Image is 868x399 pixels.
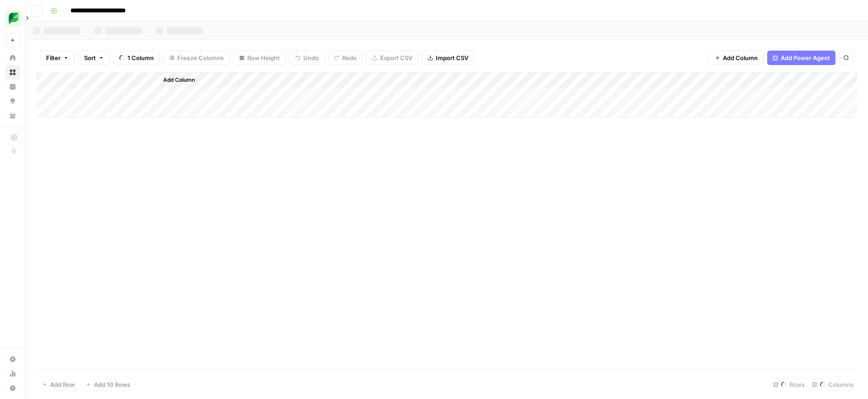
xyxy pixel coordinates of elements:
button: Add 10 Rows [80,377,136,392]
button: Filter [40,51,75,65]
span: Undo [303,53,319,62]
button: Sort [78,51,110,65]
img: SproutSocial Logo [5,10,22,27]
button: Workspace: SproutSocial [5,7,20,30]
button: Import CSV [422,51,474,65]
span: Add Column [163,76,195,84]
a: Your Data [5,108,20,123]
div: Columns [808,377,857,392]
button: Redo [328,51,363,65]
button: Undo [289,51,325,65]
a: Browse [5,65,20,80]
a: Settings [5,352,20,366]
span: Add Column [723,53,758,62]
button: Add Column [151,74,198,86]
button: Help + Support [5,381,20,395]
a: Insights [5,80,20,94]
a: Opportunities [5,94,20,108]
span: Add Power Agent [781,53,830,62]
button: Export CSV [366,51,418,65]
span: Add Row [50,380,75,389]
button: Freeze Columns [163,51,230,65]
button: Row Height [233,51,286,65]
span: Import CSV [436,53,468,62]
span: Export CSV [380,53,412,62]
button: Add Column [709,51,764,65]
span: Redo [342,53,357,62]
button: Add Power Agent [767,51,835,65]
a: Home [5,51,20,65]
span: Add 10 Rows [94,380,130,389]
span: Filter [46,53,61,62]
a: Usage [5,366,20,381]
button: 1 Column [113,51,160,65]
span: Sort [84,53,96,62]
span: Row Height [247,53,280,62]
span: Freeze Columns [177,53,224,62]
button: Add Row [37,377,80,392]
span: 1 Column [127,53,154,62]
div: Rows [769,377,808,392]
